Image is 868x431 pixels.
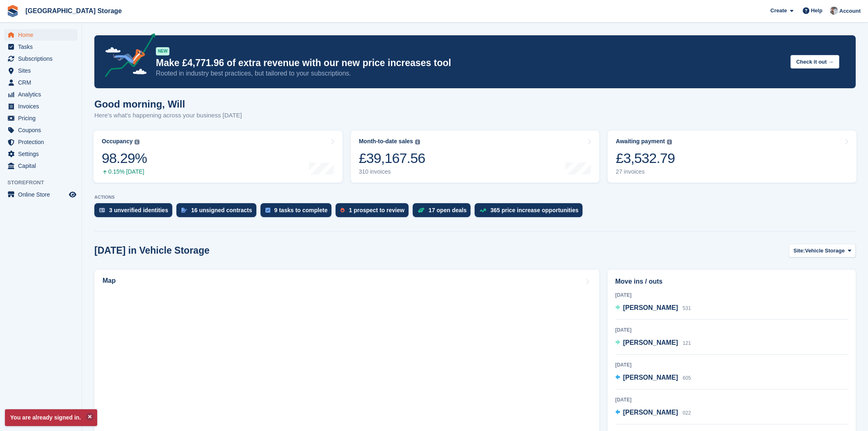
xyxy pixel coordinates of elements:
span: Coupons [18,124,67,136]
a: menu [4,136,78,148]
img: price_increase_opportunities-93ffe204e8149a01c8c9dc8f82e8f89637d9d84a8eef4429ea346261dce0b2c0.svg [480,209,486,212]
div: £39,167.56 [359,150,425,167]
img: icon-info-grey-7440780725fd019a000dd9b08b2336e03edf1995a4989e88bcd33f0948082b44.svg [135,140,139,144]
a: [PERSON_NAME] 121 [615,338,691,348]
a: menu [4,41,78,53]
img: prospect-51fa495bee0391a8d652442698ab0144808aea92771e9ea1ae160a38d050c398.svg [340,208,345,213]
span: 022 [683,410,691,416]
span: CRM [18,77,67,88]
div: 365 price increase opportunities [490,207,578,213]
a: menu [4,65,78,76]
p: Here's what's happening across your business [DATE] [94,111,242,120]
button: Site: Vehicle Storage [789,244,856,257]
span: Site: [793,247,805,255]
h2: Move ins / outs [615,277,848,287]
span: 531 [683,305,691,311]
span: Sites [18,65,67,76]
img: verify_identity-adf6edd0f0f0b5bbfe63781bf79b02c33cf7c696d77639b501bdc392416b5a36.svg [99,208,105,213]
a: Awaiting payment £3,532.79 27 invoices [608,131,857,183]
div: 3 unverified identities [109,207,168,213]
span: Analytics [18,89,67,100]
a: menu [4,89,78,100]
a: 9 tasks to complete [260,203,336,221]
span: Invoices [18,101,67,112]
span: [PERSON_NAME] [623,374,678,381]
img: icon-info-grey-7440780725fd019a000dd9b08b2336e03edf1995a4989e88bcd33f0948082b44.svg [415,140,420,144]
img: task-75834270c22a3079a89374b754ae025e5fb1db73e45f91037f5363f120a921f8.svg [265,208,270,213]
span: Home [18,29,67,41]
h2: Map [103,277,116,284]
a: [PERSON_NAME] 531 [615,303,691,314]
p: You are already signed in. [5,409,97,426]
div: £3,532.79 [616,150,675,167]
span: [PERSON_NAME] [623,409,678,416]
div: 16 unsigned contracts [191,207,252,213]
a: [GEOGRAPHIC_DATA] Storage [22,4,125,18]
div: 1 prospect to review [349,207,404,213]
a: menu [4,148,78,160]
a: Month-to-date sales £39,167.56 310 invoices [351,131,600,183]
div: 9 tasks to complete [274,207,328,213]
div: [DATE] [615,326,848,334]
span: Vehicle Storage [805,247,845,255]
div: 98.29% [102,150,147,167]
a: menu [4,124,78,136]
h2: [DATE] in Vehicle Storage [94,245,210,256]
div: NEW [156,47,169,55]
p: ACTIONS [94,195,856,200]
div: Occupancy [102,138,132,145]
div: Awaiting payment [616,138,665,145]
span: [PERSON_NAME] [623,339,678,346]
div: [DATE] [615,396,848,403]
a: Preview store [68,190,78,199]
span: Tasks [18,41,67,53]
span: Storefront [7,179,82,187]
a: menu [4,112,78,124]
img: price-adjustments-announcement-icon-8257ccfd72463d97f412b2fc003d46551f7dbcb40ab6d574587a9cd5c0d94... [98,33,155,80]
div: 17 open deals [429,207,467,213]
p: Make £4,771.96 of extra revenue with our new price increases tool [156,57,784,69]
a: menu [4,160,78,172]
span: Subscriptions [18,53,67,64]
div: Month-to-date sales [359,138,413,145]
span: Protection [18,136,67,148]
span: [PERSON_NAME] [623,304,678,311]
p: Rooted in industry best practices, but tailored to your subscriptions. [156,69,784,78]
span: 121 [683,340,691,346]
div: 27 invoices [616,168,675,175]
div: [DATE] [615,291,848,299]
a: Occupancy 98.29% 0.15% [DATE] [94,131,343,183]
a: [PERSON_NAME] 022 [615,408,691,418]
img: contract_signature_icon-13c848040528278c33f63329250d36e43548de30e8caae1d1a13099fd9432cc5.svg [181,208,187,213]
span: 605 [683,375,691,381]
a: menu [4,101,78,112]
span: Settings [18,148,67,160]
img: Will Strivens [830,7,838,15]
span: Help [811,7,822,15]
div: [DATE] [615,361,848,369]
a: [PERSON_NAME] 605 [615,373,691,383]
img: stora-icon-8386f47178a22dfd0bd8f6a31ec36ba5ce8667c1dd55bd0f319d3a0aa187defe.svg [7,5,19,17]
span: Account [839,7,861,15]
a: menu [4,29,78,41]
h1: Good morning, Will [94,99,242,110]
span: Capital [18,160,67,172]
img: deal-1b604bf984904fb50ccaf53a9ad4b4a5d6e5aea283cecdc64d6e3604feb123c2.svg [418,207,425,213]
span: Online Store [18,189,67,200]
span: Pricing [18,112,67,124]
a: 3 unverified identities [94,203,176,221]
span: Create [770,7,787,15]
div: 310 invoices [359,168,425,175]
a: 1 prospect to review [336,203,412,221]
a: 16 unsigned contracts [176,203,260,221]
a: menu [4,53,78,64]
a: 365 price increase opportunities [475,203,587,221]
a: menu [4,77,78,88]
button: Check it out → [790,55,839,69]
img: icon-info-grey-7440780725fd019a000dd9b08b2336e03edf1995a4989e88bcd33f0948082b44.svg [667,140,672,144]
a: 17 open deals [413,203,475,221]
div: 0.15% [DATE] [102,168,147,175]
a: menu [4,189,78,200]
